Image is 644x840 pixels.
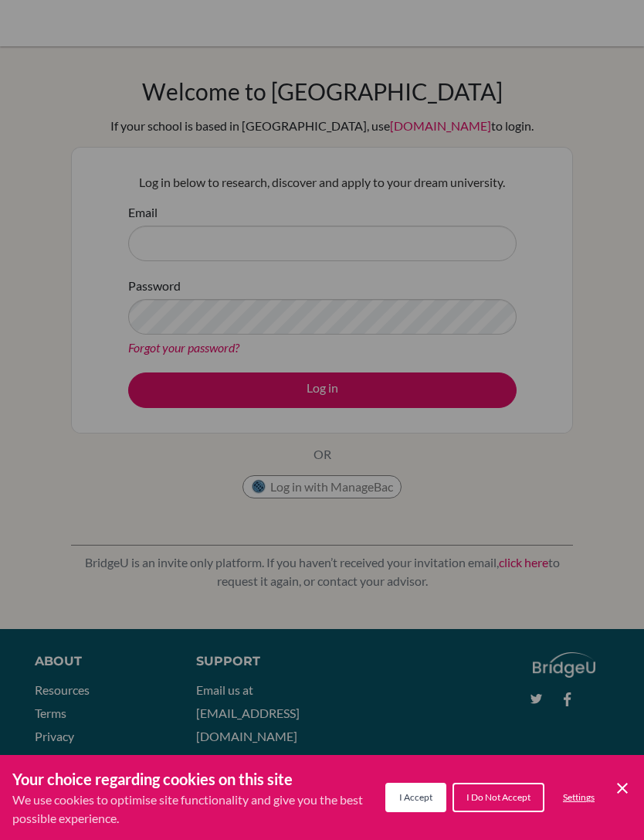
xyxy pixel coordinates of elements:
button: I Do Not Accept [452,783,544,812]
button: I Accept [385,783,446,812]
button: Settings [551,784,607,811]
span: Settings [563,791,595,803]
p: We use cookies to optimise site functionality and give you the best possible experience. [12,791,385,828]
h3: Your choice regarding cookies on this site [12,767,385,791]
button: Save and close [613,779,632,797]
span: I Do Not Accept [466,791,530,803]
span: I Accept [399,791,432,803]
